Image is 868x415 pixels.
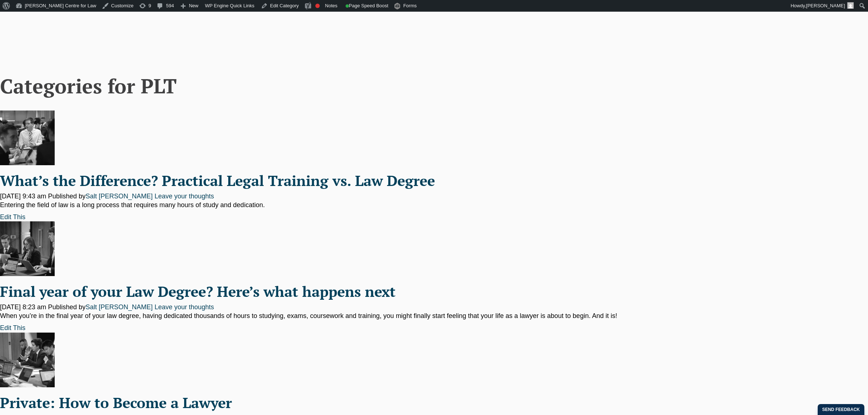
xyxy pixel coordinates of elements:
[155,303,214,311] a: Leave your thoughts
[315,4,320,8] div: Focus keyphrase not set
[86,193,153,200] a: Salt [PERSON_NAME]
[48,193,153,200] span: Published by
[86,303,153,311] a: Salt [PERSON_NAME]
[48,303,153,311] span: Published by
[806,3,845,8] span: [PERSON_NAME]
[155,193,214,200] a: Leave your thoughts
